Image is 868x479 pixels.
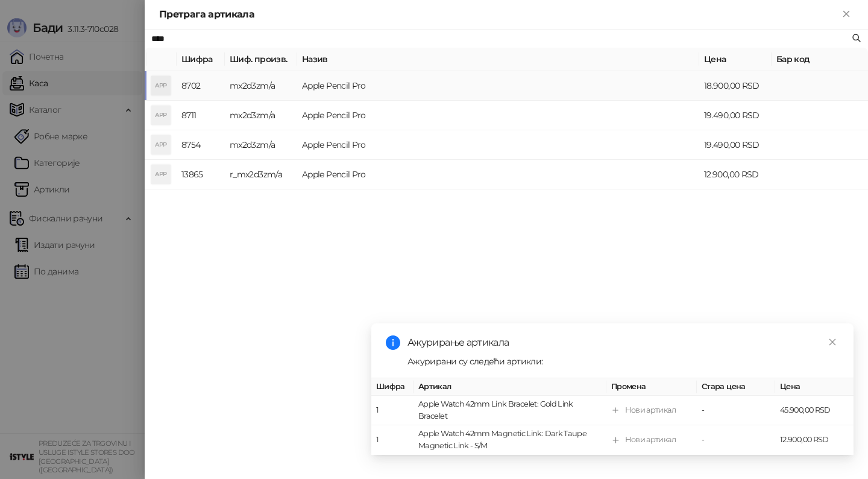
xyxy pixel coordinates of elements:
a: Close [826,335,839,349]
th: Артикал [414,378,606,396]
td: 1 [371,396,414,426]
th: Стара цена [697,378,775,396]
div: APP [151,135,171,154]
td: - [697,426,775,455]
td: 12.900,00 RSD [775,426,854,455]
span: info-circle [386,335,400,350]
td: 8711 [177,101,225,130]
td: 18.900,00 RSD [699,71,772,101]
th: Шифра [371,378,414,396]
th: Шиф. произв. [225,48,297,71]
th: Шифра [177,48,225,71]
td: mx2d3zm/a [225,101,297,130]
th: Бар код [772,48,868,71]
div: APP [151,165,171,184]
td: 8754 [177,130,225,160]
div: Ажурирање артикала [407,335,839,350]
span: close [828,338,837,346]
td: Apple Watch 42mm Magnetic Link: Dark Taupe Magnetic Link - S/M [414,426,606,455]
th: Цена [775,378,854,396]
td: Apple Watch 42mm Link Bracelet: Gold Link Bracelet [414,396,606,426]
td: 12.900,00 RSD [699,160,772,189]
td: Apple Pencil Pro [297,101,699,130]
td: - [697,396,775,426]
th: Промена [606,378,697,396]
td: Apple Pencil Pro [297,71,699,101]
td: 13865 [177,160,225,189]
td: 19.490,00 RSD [699,130,772,160]
div: Ажурирани су следећи артикли: [407,355,839,368]
td: Apple Pencil Pro [297,160,699,189]
td: mx2d3zm/a [225,130,297,160]
div: APP [151,106,171,125]
div: Претрага артикала [159,7,839,22]
td: r_mx2d3zm/a [225,160,297,189]
td: 8702 [177,71,225,101]
div: APP [151,76,171,95]
th: Цена [699,48,772,71]
div: Нови артикал [625,405,676,417]
div: Нови артикал [625,434,676,446]
td: 45.900,00 RSD [775,396,854,426]
td: mx2d3zm/a [225,71,297,101]
td: 19.490,00 RSD [699,101,772,130]
td: 1 [371,426,414,455]
td: Apple Pencil Pro [297,130,699,160]
th: Назив [297,48,699,71]
button: Close [839,7,854,22]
